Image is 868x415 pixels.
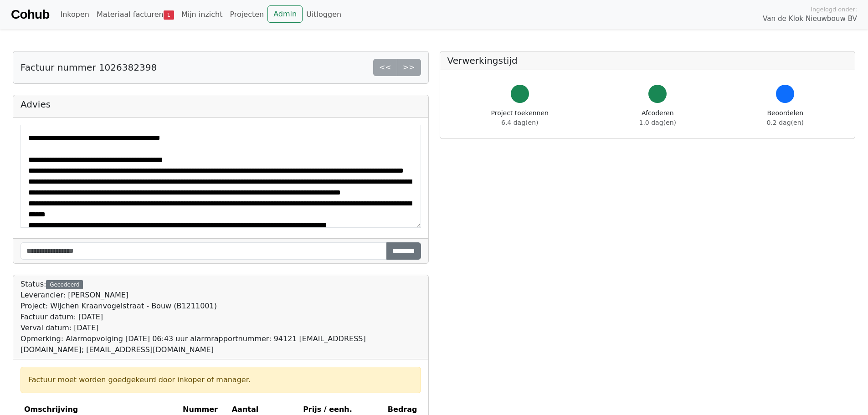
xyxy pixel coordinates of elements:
div: Project toekennen [491,108,549,128]
a: Materiaal facturen1 [93,5,178,24]
h5: Verwerkingstijd [447,55,848,66]
span: 1.0 dag(en) [639,119,676,126]
a: Uitloggen [303,5,345,24]
span: 1 [164,10,174,20]
span: 0.2 dag(en) [767,119,804,126]
span: Ingelogd onder: [811,5,857,14]
a: Admin [267,5,303,23]
div: Status: [21,279,421,355]
div: Project: Wijchen Kraanvogelstraat - Bouw (B1211001) [21,301,421,312]
h5: Factuur nummer 1026382398 [21,62,157,73]
h5: Advies [21,99,421,110]
div: Gecodeerd [46,280,83,289]
a: Cohub [11,4,49,26]
div: Factuur moet worden goedgekeurd door inkoper of manager. [28,374,413,385]
a: Mijn inzicht [178,5,226,24]
div: Verval datum: [DATE] [21,323,421,333]
div: Opmerking: Alarmopvolging [DATE] 06:43 uur alarmrapportnummer: 94121 [EMAIL_ADDRESS][DOMAIN_NAME]... [21,333,421,355]
a: Inkopen [56,5,92,24]
div: Factuur datum: [DATE] [21,312,421,323]
span: Van de Klok Nieuwbouw BV [763,14,857,24]
div: Beoordelen [767,108,804,128]
div: Afcoderen [639,108,676,128]
span: 6.4 dag(en) [501,119,538,126]
a: Projecten [226,5,267,24]
div: Leverancier: [PERSON_NAME] [21,290,421,301]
